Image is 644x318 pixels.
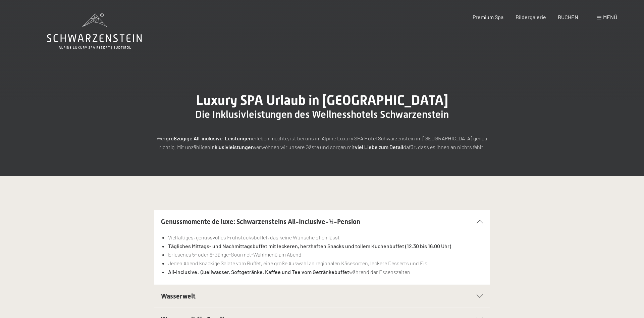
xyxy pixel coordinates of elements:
[558,14,578,20] a: BUCHEN
[168,259,483,268] li: Jeden Abend knackige Salate vom Buffet, eine große Auswahl an regionalen Käsesorten, leckere Dess...
[168,243,451,249] strong: Tägliches Mittags- und Nachmittagsbuffet mit leckeren, herzhaften Snacks und tollem Kuchenbuffet ...
[210,144,254,150] strong: Inklusivleistungen
[516,14,546,20] a: Bildergalerie
[161,292,196,300] span: Wasserwelt
[168,268,483,276] li: während der Essenszeiten
[355,144,403,150] strong: viel Liebe zum Detail
[195,108,449,120] span: Die Inklusivleistungen des Wellnesshotels Schwarzenstein
[603,14,617,20] span: Menü
[473,14,503,20] a: Premium Spa
[168,233,483,242] li: Vielfältiges, genussvolles Frühstücksbuffet, das keine Wünsche offen lässt
[168,269,349,275] strong: All-inclusive: Quellwasser, Softgetränke, Kaffee und Tee vom Getränkebuffet
[154,134,490,151] p: Wer erleben möchte, ist bei uns im Alpine Luxury SPA Hotel Schwarzenstein im [GEOGRAPHIC_DATA] ge...
[168,250,483,259] li: Erlesenes 5- oder 6-Gänge-Gourmet-Wahlmenü am Abend
[166,135,252,141] strong: großzügige All-inclusive-Leistungen
[161,218,360,226] span: Genussmomente de luxe: Schwarzensteins All-Inclusive-¾-Pension
[196,92,448,108] span: Luxury SPA Urlaub in [GEOGRAPHIC_DATA]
